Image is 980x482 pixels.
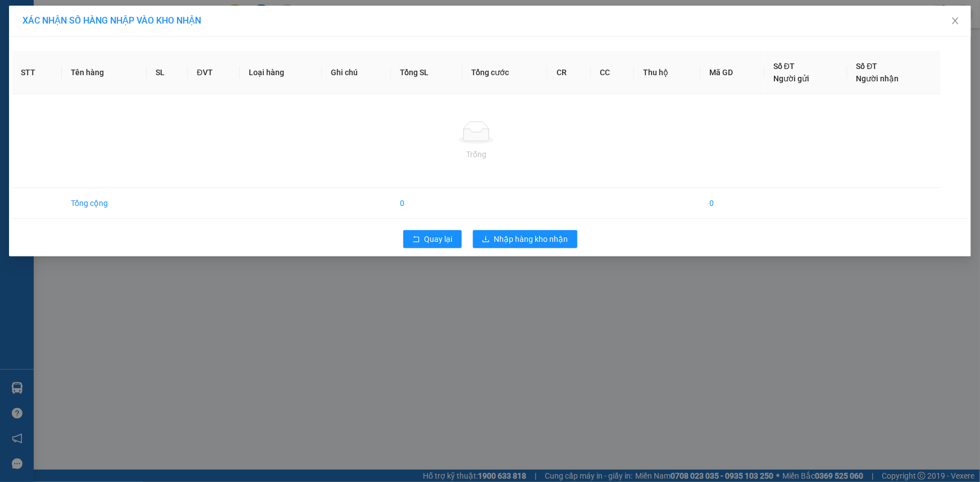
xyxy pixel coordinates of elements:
[700,51,764,94] th: Mã GD
[700,188,764,219] td: 0
[425,233,453,245] span: Quay lại
[62,51,147,94] th: Tên hàng
[391,188,463,219] td: 0
[634,51,700,94] th: Thu hộ
[21,148,932,160] div: Trống
[462,51,548,94] th: Tổng cước
[951,16,960,25] span: close
[494,233,568,245] span: Nhập hàng kho nhận
[188,51,239,94] th: ĐVT
[548,51,591,94] th: CR
[62,188,147,219] td: Tổng cộng
[856,62,878,71] span: Số ĐT
[591,51,634,94] th: CC
[147,51,188,94] th: SL
[240,51,322,94] th: Loại hàng
[940,6,971,37] button: Close
[482,235,490,244] span: download
[412,235,420,244] span: rollback
[22,15,201,26] span: XÁC NHẬN SỐ HÀNG NHẬP VÀO KHO NHẬN
[12,51,62,94] th: STT
[403,230,462,248] button: rollbackQuay lại
[773,62,795,71] span: Số ĐT
[856,74,899,83] span: Người nhận
[473,230,577,248] button: downloadNhập hàng kho nhận
[773,74,809,83] span: Người gửi
[322,51,391,94] th: Ghi chú
[391,51,463,94] th: Tổng SL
